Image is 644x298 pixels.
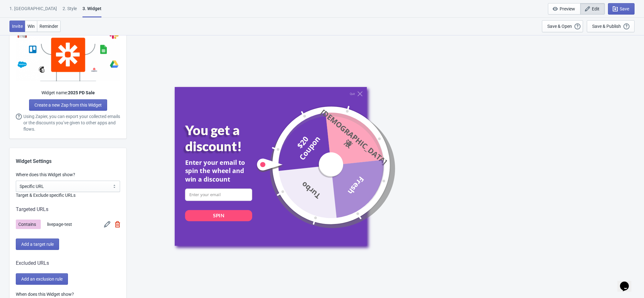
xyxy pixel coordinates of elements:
[185,122,266,154] div: You get a discount!
[548,3,580,15] button: Preview
[47,221,72,228] span: livepage-test
[592,24,621,29] div: Save & Publish
[115,221,120,227] img: remove.svg
[23,113,120,132] span: Using Zapier, you can export your collected emails or the discounts you’ve given to other apps an...
[34,102,102,108] span: Create a new Zap from this Widget
[560,6,575,11] span: Preview
[27,24,35,29] span: Win
[16,220,41,229] span: Contains
[620,6,629,11] span: Save
[185,188,252,201] input: Enter your email
[16,291,74,297] label: When does this Widget show?
[82,5,101,17] div: 3. Widget
[104,221,110,227] img: edit.svg
[12,24,23,29] span: Invite
[617,273,638,292] iframe: chat widget
[9,5,57,16] div: 1. [GEOGRAPHIC_DATA]
[16,206,120,213] div: Targeted URLs
[608,3,635,15] button: Save
[16,90,120,96] div: Widget name:
[16,273,68,285] button: Add an exclusion rule
[213,212,224,219] div: SPIN
[37,21,61,32] button: Reminder
[580,3,605,15] button: Edit
[16,24,120,81] img: zapier-3.svg
[587,20,635,32] button: Save & Publish
[350,92,355,96] div: Quit
[29,99,107,111] a: Create a new Zap from this Widget
[16,259,120,267] div: Excluded URLs
[592,6,599,11] span: Edit
[9,148,126,165] div: Widget Settings
[9,21,25,32] button: Invite
[63,5,77,16] div: 2 . Style
[542,20,583,32] button: Save & Open
[21,276,63,282] span: Add an exclusion rule
[16,239,59,250] button: Add a target rule
[16,171,75,178] label: Where does this Widget show?
[39,24,58,29] span: Reminder
[25,21,37,32] button: Win
[16,192,120,198] label: Target & Exclude specific URLs
[185,158,252,183] div: Enter your email to spin the wheel and win a discount
[21,242,54,247] span: Add a target rule
[68,90,95,95] strong: 2025 PD Sale
[547,24,572,29] div: Save & Open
